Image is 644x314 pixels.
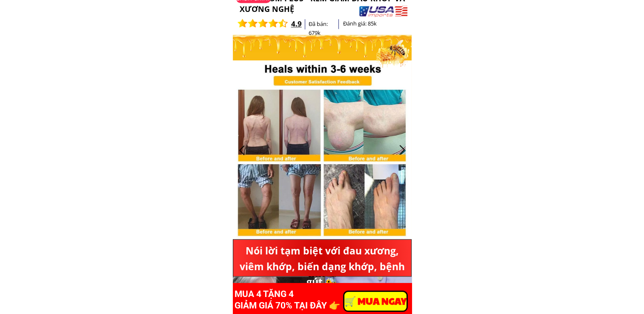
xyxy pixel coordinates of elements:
font: Đánh giá: 85k [343,20,377,27]
p: ️🛒 MUA NGAY [343,292,408,311]
font: Đã bán: 679k [309,20,328,37]
h3: 4.9 [291,18,305,29]
font: MUA 4 TẶNG 4 GIẢM GIÁ 70% TẠI ĐÂY 👉 [235,289,340,311]
h3: Nói lời tạm biệt với đau xương, viêm khớp, biến dạng khớp, bệnh gút 🐝 [235,243,409,290]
